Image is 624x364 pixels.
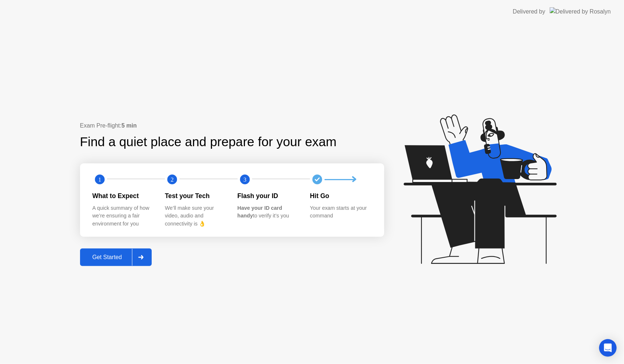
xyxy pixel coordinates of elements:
[310,191,371,201] div: Hit Go
[165,204,226,228] div: We’ll make sure your video, audio and connectivity is 👌
[82,254,132,261] div: Get Started
[80,132,338,152] div: Find a quiet place and prepare for your exam
[238,191,299,201] div: Flash your ID
[80,249,152,266] button: Get Started
[243,176,246,183] text: 3
[121,122,137,129] b: 5 min
[238,204,299,220] div: to verify it’s you
[92,191,154,201] div: What to Expect
[171,176,174,183] text: 2
[550,7,611,16] img: Delivered by Rosalyn
[98,176,101,183] text: 1
[513,7,545,16] div: Delivered by
[310,204,371,220] div: Your exam starts at your command
[599,339,617,357] div: Open Intercom Messenger
[92,204,154,228] div: A quick summary of how we’re ensuring a fair environment for you
[80,121,384,130] div: Exam Pre-flight:
[238,205,282,219] b: Have your ID card handy
[165,191,226,201] div: Test your Tech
